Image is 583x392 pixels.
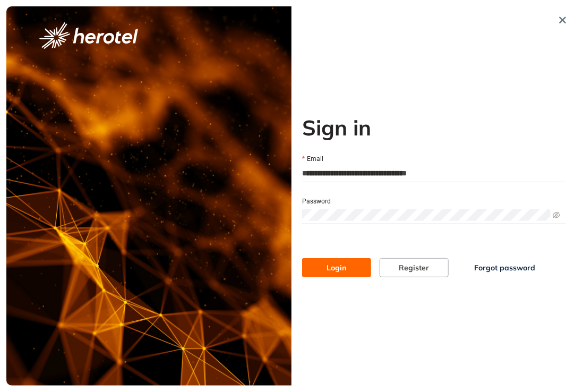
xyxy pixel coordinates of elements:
input: Email [302,165,566,181]
button: Register [380,258,449,277]
span: eye-invisible [553,211,560,219]
h2: Sign in [302,115,566,140]
img: logo [39,22,138,49]
label: Password [302,197,331,207]
span: Register [399,262,430,274]
label: Email [302,154,323,164]
span: Login [327,262,347,274]
button: Forgot password [457,258,552,277]
button: Login [302,258,371,277]
img: cover image [6,6,291,386]
span: Forgot password [474,262,535,274]
button: logo [22,22,155,49]
input: Password [302,209,551,221]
